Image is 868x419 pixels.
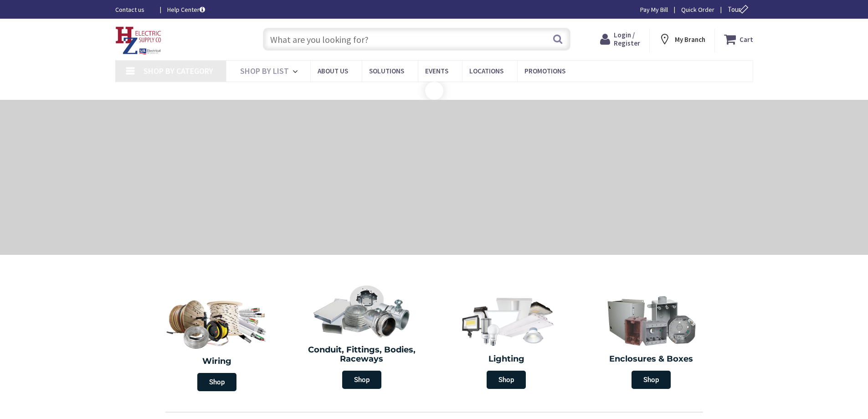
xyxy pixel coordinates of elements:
[586,355,717,364] h2: Enclosures & Boxes
[145,289,290,396] a: Wiring Shop
[614,31,640,47] span: Login / Register
[263,28,570,51] input: What are you looking for?
[441,355,572,364] h2: Lighting
[487,371,526,389] span: Shop
[658,31,705,47] div: My Branch
[581,289,721,393] a: Enclosures & Boxes Shop
[167,5,205,14] a: Help Center
[115,5,153,14] a: Contact us
[318,67,348,75] span: About Us
[640,5,668,14] a: Pay My Bill
[740,31,753,47] strong: Cart
[369,67,404,75] span: Solutions
[292,280,432,393] a: Conduit, Fittings, Bodies, Raceways Shop
[425,67,448,75] span: Events
[240,66,289,76] span: Shop By List
[600,31,640,47] a: Login / Register
[197,373,236,391] span: Shop
[115,26,162,55] img: HZ Electric Supply
[342,371,381,389] span: Shop
[149,357,285,366] h2: Wiring
[728,5,751,14] span: Tour
[469,67,503,75] span: Locations
[144,66,213,76] span: Shop By Category
[675,35,705,44] strong: My Branch
[524,67,565,75] span: Promotions
[724,31,753,47] a: Cart
[681,5,714,14] a: Quick Order
[437,289,577,393] a: Lighting Shop
[296,346,427,364] h2: Conduit, Fittings, Bodies, Raceways
[632,371,671,389] span: Shop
